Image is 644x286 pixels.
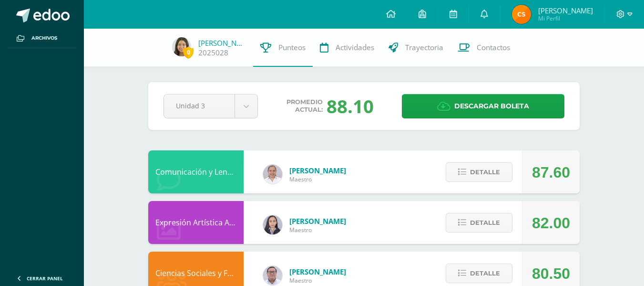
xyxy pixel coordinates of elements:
[148,201,244,244] div: Expresión Artística ARTES PLÁSTICAS
[27,275,63,282] span: Cerrar panel
[381,29,450,67] a: Trayectoria
[446,264,512,283] button: Detalle
[538,6,593,15] span: [PERSON_NAME]
[289,276,346,285] span: Maestro
[405,42,443,53] span: Trayectoria
[289,267,346,276] span: [PERSON_NAME]
[263,215,282,234] img: 35694fb3d471466e11a043d39e0d13e5.png
[446,213,512,233] button: Detalle
[8,29,76,48] a: Archivos
[31,34,57,42] span: Archivos
[538,14,593,22] span: Mi Perfil
[470,163,500,181] span: Detalle
[532,151,570,194] div: 87.60
[532,201,570,244] div: 82.00
[164,95,257,118] a: Unidad 3
[470,214,500,232] span: Detalle
[446,162,512,182] button: Detalle
[454,95,529,118] span: Descargar boleta
[253,29,313,67] a: Punteos
[289,226,346,234] span: Maestro
[289,175,346,183] span: Maestro
[148,150,244,193] div: Comunicación y Lenguaje, Inglés
[263,165,282,184] img: 04fbc0eeb5f5f8cf55eb7ff53337e28b.png
[512,5,531,24] img: 236f60812479887bd343fffca26c79af.png
[263,266,282,285] img: 5778bd7e28cf89dedf9ffa8080fc1cd8.png
[450,29,517,67] a: Contactos
[402,94,564,118] a: Descargar boleta
[470,265,500,282] span: Detalle
[278,42,306,53] span: Punteos
[336,42,374,53] span: Actividades
[183,46,194,58] span: 0
[198,38,246,48] a: [PERSON_NAME]
[176,95,223,117] span: Unidad 3
[289,166,346,175] span: [PERSON_NAME]
[172,37,191,56] img: 6696d1ca05c0f433d35554cfcba90bb8.png
[327,94,374,118] div: 88.10
[477,42,510,53] span: Contactos
[289,216,346,226] span: [PERSON_NAME]
[286,98,323,114] span: Promedio actual:
[198,48,228,58] a: 2025028
[313,29,381,67] a: Actividades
